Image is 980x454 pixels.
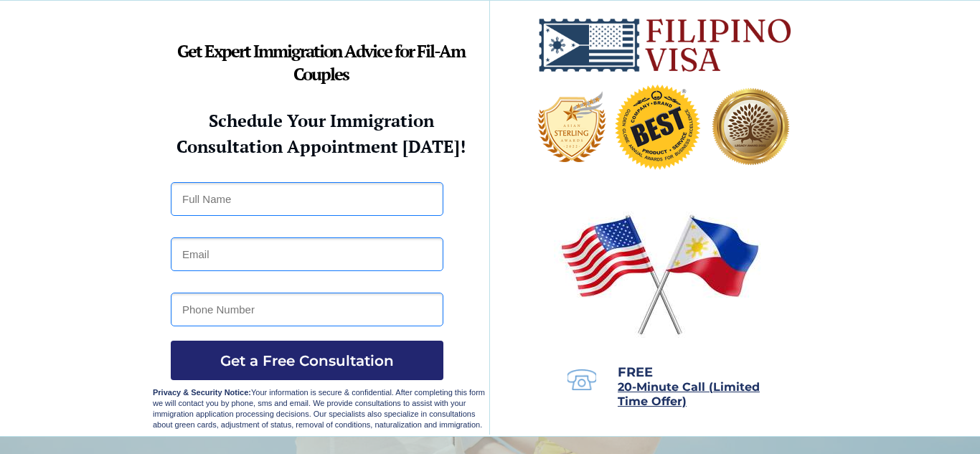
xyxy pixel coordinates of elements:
input: Phone Number [171,293,443,326]
span: Get a Free Consultation [171,352,443,369]
a: 20-Minute Call (Limited Time Offer) [618,382,760,407]
strong: Consultation Appointment [DATE]! [176,135,466,158]
span: Your information is secure & confidential. After completing this form we will contact you by phon... [153,388,485,429]
strong: Get Expert Immigration Advice for Fil-Am Couples [177,39,465,85]
strong: Privacy & Security Notice: [153,388,251,397]
strong: Schedule Your Immigration [209,109,434,132]
span: 20-Minute Call (Limited Time Offer) [618,380,760,408]
span: FREE [618,364,653,380]
button: Get a Free Consultation [171,341,443,380]
input: Email [171,237,443,271]
input: Full Name [171,182,443,216]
